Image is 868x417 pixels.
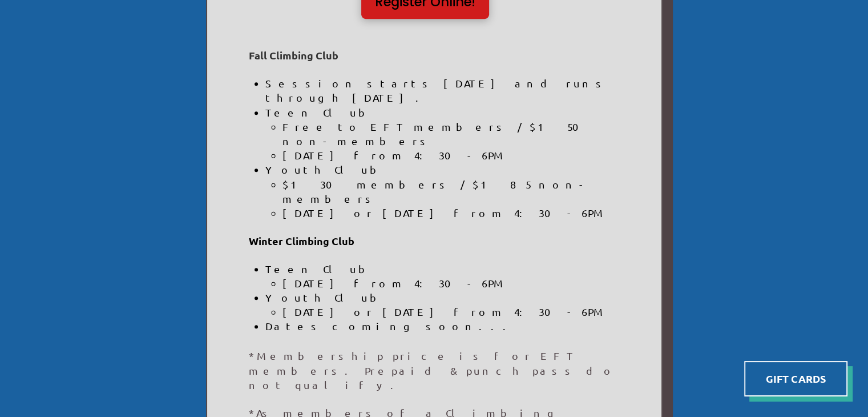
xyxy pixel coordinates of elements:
[265,319,619,333] li: Dates coming soon...
[282,148,619,162] li: [DATE] from 4:30-6PM
[265,105,619,163] li: Teen Club
[282,177,619,206] li: $130 members / $185 non-members
[265,162,619,220] li: Youth Club
[282,119,619,148] li: Free to EFT members / $150 non-members
[265,262,619,290] li: Teen Club
[265,290,619,319] li: Youth Club
[265,76,619,105] li: Session starts [DATE] and runs through [DATE].
[282,304,619,319] li: [DATE] or [DATE] from 4:30-6PM
[249,348,620,392] p: *Membership price is for EFT members. Prepaid & punch pass do not qualify.
[249,49,338,62] strong: Fall Climbing Club
[282,276,619,290] li: [DATE] from 4:30-6PM
[282,206,619,220] li: [DATE] or [DATE] from 4:30-6PM
[249,234,354,247] strong: Winter Climbing Club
